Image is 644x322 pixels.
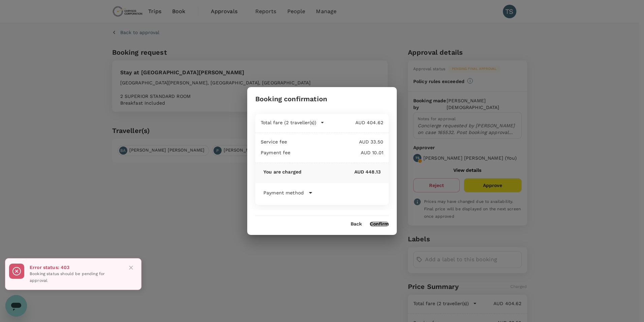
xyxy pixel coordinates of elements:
p: Booking status should be pending for approval [30,271,121,284]
p: Error status: 403 [30,264,121,271]
button: Back [351,221,362,227]
p: AUD 33.50 [287,138,383,145]
button: Close [126,263,136,273]
button: Confirm [370,221,389,227]
p: Total fare (2 traveller(s)) [261,119,316,126]
p: AUD 448.13 [301,168,381,175]
p: AUD 404.62 [324,119,383,126]
p: AUD 10.01 [291,149,383,156]
p: Service fee [261,138,287,145]
p: Payment fee [261,149,291,156]
p: You are charged [263,168,301,175]
h3: Booking confirmation [255,95,327,103]
p: Payment method [263,189,304,196]
button: Total fare (2 traveller(s)) [261,119,324,126]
